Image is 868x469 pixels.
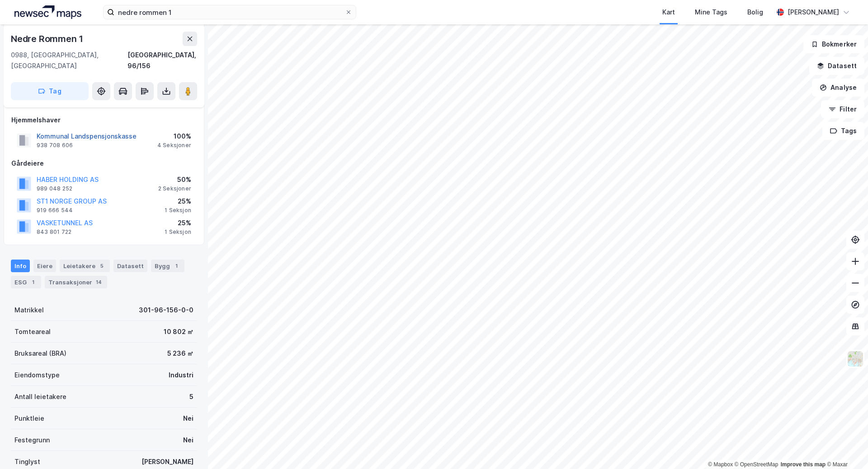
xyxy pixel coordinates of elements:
[14,413,44,424] div: Punktleie
[37,228,71,236] div: 843 801 722
[142,456,193,467] div: [PERSON_NAME]
[189,391,193,402] div: 5
[803,35,864,53] button: Bokmerker
[169,370,193,381] div: Industri
[823,426,868,469] div: Kontrollprogram for chat
[11,115,197,125] div: Hjemmelshaver
[812,79,864,97] button: Analyse
[139,305,193,316] div: 301-96-156-0-0
[11,158,197,169] div: Gårdeiere
[183,435,193,446] div: Nei
[60,260,110,272] div: Leietakere
[14,5,81,19] img: logo.a4113a55bc3d86da70a041830d287a7e.svg
[823,426,868,469] iframe: Chat Widget
[708,461,733,468] a: Mapbox
[695,7,727,18] div: Mine Tags
[14,305,44,316] div: Matrikkel
[157,142,191,149] div: 4 Seksjoner
[14,456,40,467] div: Tinglyst
[165,218,191,228] div: 25%
[158,174,191,185] div: 50%
[28,278,38,287] div: 1
[33,260,56,272] div: Eiere
[822,122,864,140] button: Tags
[847,350,864,367] img: Z
[14,435,50,446] div: Festegrunn
[14,348,66,359] div: Bruksareal (BRA)
[37,185,72,192] div: 989 048 252
[11,276,41,288] div: ESG
[37,207,73,214] div: 919 666 544
[14,370,60,381] div: Eiendomstype
[662,7,675,18] div: Kart
[158,185,191,192] div: 2 Seksjoner
[172,261,181,270] div: 1
[113,260,147,272] div: Datasett
[747,7,763,18] div: Bolig
[11,260,30,272] div: Info
[165,207,191,214] div: 1 Seksjon
[37,142,73,149] div: 938 708 606
[164,326,193,337] div: 10 802 ㎡
[183,413,193,424] div: Nei
[788,7,839,18] div: [PERSON_NAME]
[165,196,191,207] div: 25%
[151,260,184,272] div: Bygg
[94,278,104,287] div: 14
[167,348,193,359] div: 5 236 ㎡
[157,131,191,142] div: 100%
[127,50,197,71] div: [GEOGRAPHIC_DATA], 96/156
[735,461,778,468] a: OpenStreetMap
[165,228,191,236] div: 1 Seksjon
[14,391,66,402] div: Antall leietakere
[45,276,107,288] div: Transaksjoner
[14,326,51,337] div: Tomteareal
[821,100,864,118] button: Filter
[11,50,127,71] div: 0988, [GEOGRAPHIC_DATA], [GEOGRAPHIC_DATA]
[97,261,106,270] div: 5
[114,5,345,19] input: Søk på adresse, matrikkel, gårdeiere, leietakere eller personer
[11,32,85,46] div: Nedre Rommen 1
[11,82,89,100] button: Tag
[809,57,864,75] button: Datasett
[781,461,826,468] a: Improve this map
